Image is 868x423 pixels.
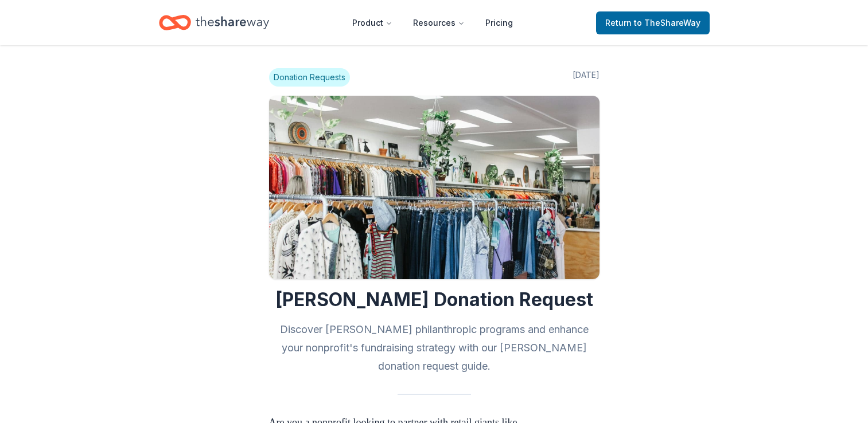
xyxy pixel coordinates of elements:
[596,11,710,34] a: Returnto TheShareWay
[269,320,600,375] h2: Discover [PERSON_NAME] philanthropic programs and enhance your nonprofit's fundraising strategy w...
[269,68,350,87] span: Donation Requests
[343,11,402,34] button: Product
[476,11,522,34] a: Pricing
[343,9,522,36] nav: Main
[159,9,269,36] a: Home
[605,16,700,30] span: Return
[404,11,474,34] button: Resources
[573,68,600,87] span: [DATE]
[269,288,600,311] h1: [PERSON_NAME] Donation Request
[269,96,600,279] img: Image for Kohl’s Donation Request
[634,18,700,28] span: to TheShareWay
